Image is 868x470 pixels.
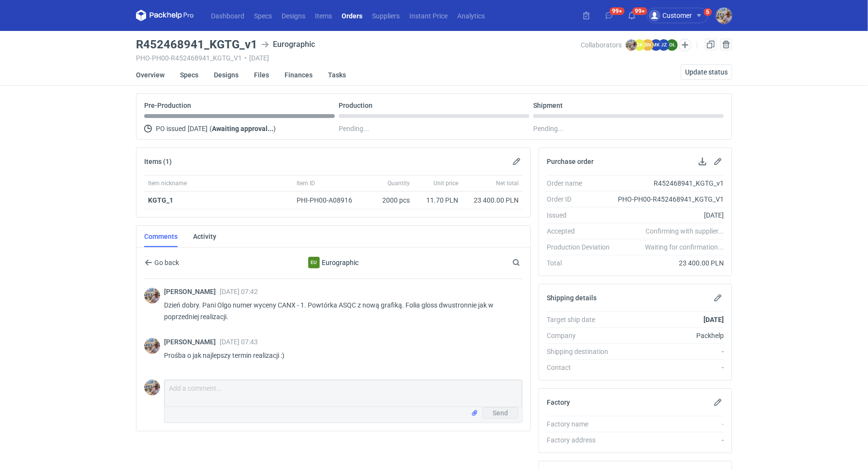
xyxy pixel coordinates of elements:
[136,64,165,86] a: Overview
[152,259,179,266] span: Go back
[617,178,724,188] div: R452468941_KGTG_v1
[136,54,581,62] div: PHO-PH00-R452468941_KGTG_V1 [DATE]
[328,64,346,86] a: Tasks
[164,299,515,323] p: Dzień dobry. Pani Olgo numer wyceny CANX - 1. Powtórka ASQC z nową grafiką. Folia gloss dwustronn...
[136,39,257,50] h3: R452468941_KGTG_v1
[254,64,269,86] a: Files
[339,123,369,134] span: Pending...
[144,158,172,165] h2: Items (1)
[511,156,523,167] button: Edit items
[210,125,212,132] span: (
[144,380,160,396] img: Michał Palasek
[297,195,361,205] div: PHI-PH00-A08916
[624,8,640,23] button: 99+
[144,338,160,354] img: Michał Palasek
[547,294,597,302] h2: Shipping details
[144,123,335,134] div: PO issued
[547,363,617,372] div: Contact
[388,179,410,187] span: Quantity
[712,292,724,304] button: Edit shipping details
[220,338,258,346] span: [DATE] 07:43
[626,39,637,51] img: Michał Palasek
[679,39,691,51] button: Edit collaborators
[716,8,732,24] img: Michał Palasek
[533,102,563,109] p: Shipment
[601,8,617,23] button: 99+
[703,316,724,323] strong: [DATE]
[164,338,220,346] span: [PERSON_NAME]
[308,257,320,268] figcaption: Eu
[547,210,617,220] div: Issued
[617,331,724,340] div: Packhelp
[617,363,724,372] div: -
[649,10,692,21] div: Customer
[367,10,404,21] a: Suppliers
[136,10,194,21] svg: Packhelp Pro
[617,347,724,356] div: -
[547,226,617,236] div: Accepted
[493,410,508,416] span: Send
[193,226,216,247] a: Activity
[277,10,310,21] a: Designs
[144,288,160,304] img: Michał Palasek
[547,158,594,165] h2: Purchase order
[482,407,518,419] button: Send
[496,179,519,187] span: Net total
[697,156,708,167] button: Download PO
[308,257,320,268] div: Eurographic
[249,10,277,21] a: Specs
[164,350,515,361] p: Prośba o jak najlepszy termin realizacji :)
[547,194,617,204] div: Order ID
[339,102,373,109] p: Production
[706,9,710,15] div: 5
[658,39,670,51] figcaption: JZ
[720,39,732,50] button: Cancel order
[705,39,717,50] a: Duplicate
[148,179,187,187] span: Item nickname
[547,258,617,268] div: Total
[645,242,724,252] em: Waiting for confirmation...
[547,435,617,445] div: Factory address
[547,331,617,340] div: Company
[206,10,249,21] a: Dashboard
[666,39,678,51] figcaption: OŁ
[681,64,732,80] button: Update status
[685,69,728,75] span: Update status
[547,419,617,429] div: Factory name
[645,227,724,235] em: Confirming with supplier...
[547,242,617,252] div: Production Deviation
[144,257,180,268] button: Go back
[365,191,414,209] div: 2000 pcs
[144,102,191,109] p: Pre-Production
[212,125,273,132] strong: Awaiting approval...
[337,10,367,21] a: Orders
[547,347,617,356] div: Shipping destination
[144,226,178,247] a: Comments
[617,435,724,445] div: -
[712,397,724,408] button: Edit factory details
[404,10,452,21] a: Instant Price
[434,179,458,187] span: Unit price
[642,39,654,51] figcaption: BN
[261,39,315,50] div: Eurographic
[214,64,239,86] a: Designs
[647,8,716,23] button: Customer5
[617,419,724,429] div: -
[310,10,337,21] a: Items
[452,10,490,21] a: Analytics
[547,315,617,324] div: Target ship date
[418,195,458,205] div: 11.70 PLN
[617,194,724,204] div: PHO-PH00-R452468941_KGTG_V1
[297,179,315,187] span: Item ID
[244,54,247,62] span: •
[188,123,208,134] span: [DATE]
[220,288,258,295] span: [DATE] 07:42
[712,156,724,167] button: Edit purchase order
[617,210,724,220] div: [DATE]
[148,196,173,204] a: KGTG_1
